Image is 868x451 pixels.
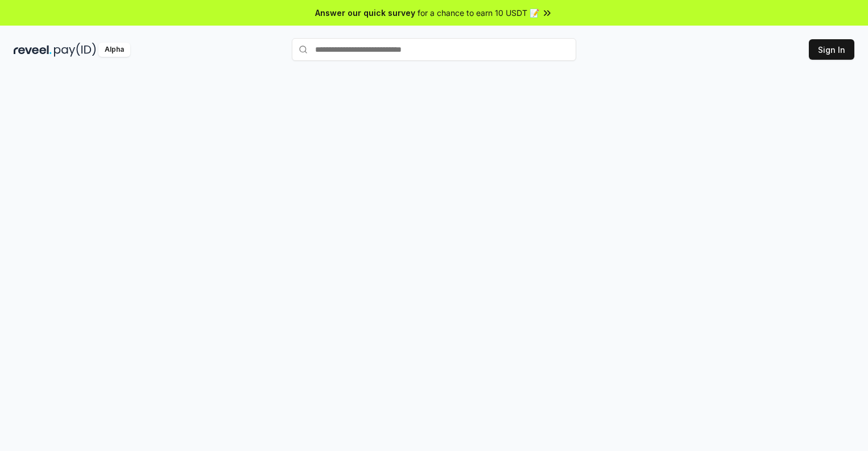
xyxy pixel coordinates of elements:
[54,43,96,57] img: pay_id
[418,7,539,19] span: for a chance to earn 10 USDT 📝
[98,43,130,57] div: Alpha
[315,7,415,19] span: Answer our quick survey
[809,39,854,60] button: Sign In
[14,43,52,57] img: reveel_dark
